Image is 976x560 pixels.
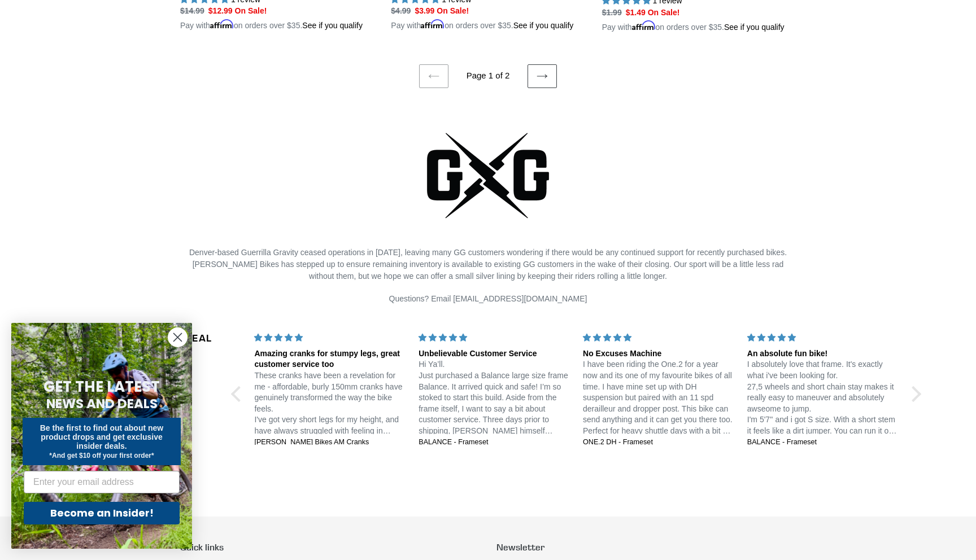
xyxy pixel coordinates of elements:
button: Close dialog [168,327,188,347]
span: [PERSON_NAME] Bikes has stepped up to ensure remaining inventory is available to existing GG cust... [193,260,784,281]
p: Quick links [180,542,480,553]
span: NEWS AND DEALS [46,395,158,413]
button: Become an Insider! [24,502,180,524]
span: *And get $10 off your first order* [49,452,154,460]
a: BALANCE - Frameset [747,438,898,448]
a: ONE.2 DH - Frameset [583,438,734,448]
a: [PERSON_NAME] Bikes AM Cranks [254,438,405,448]
div: 5 stars [583,332,734,344]
p: I absolutely love that frame. It's exactly what i've been looking for. 27,5 wheels and short chai... [747,359,898,436]
div: An absolute fun bike! [747,348,898,360]
div: 5 stars [747,332,898,344]
div: 5 stars [419,332,569,344]
div: Unbelievable Customer Service [419,348,569,360]
input: Enter your email address [24,471,180,493]
div: Amazing cranks for stumpy legs, great customer service too [254,348,405,370]
p: Newsletter [496,542,796,553]
div: No Excuses Machine [583,348,734,360]
span: Denver-based Guerrilla Gravity ceased operations in [DATE], leaving many GG customers wondering i... [189,248,787,257]
li: Page 1 of 2 [451,69,525,82]
div: 5 stars [254,332,405,344]
p: I have been riding the One.2 for a year now and its one of my favourite bikes of all time. I have... [583,359,734,436]
p: Hi Ya’ll. Just purchased a Balance large size frame Balance. It arrived quick and safe! I’m so st... [419,359,569,436]
span: Be the first to find out about new product drops and get exclusive insider deals. [40,423,164,450]
span: GET THE LATEST [43,377,160,397]
p: These cranks have been a revelation for me - affordable, burly 150mm cranks have genuinely transf... [254,370,405,437]
a: BALANCE - Frameset [419,438,569,448]
p: Questions? Email [EMAIL_ADDRESS][DOMAIN_NAME] [180,293,796,305]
